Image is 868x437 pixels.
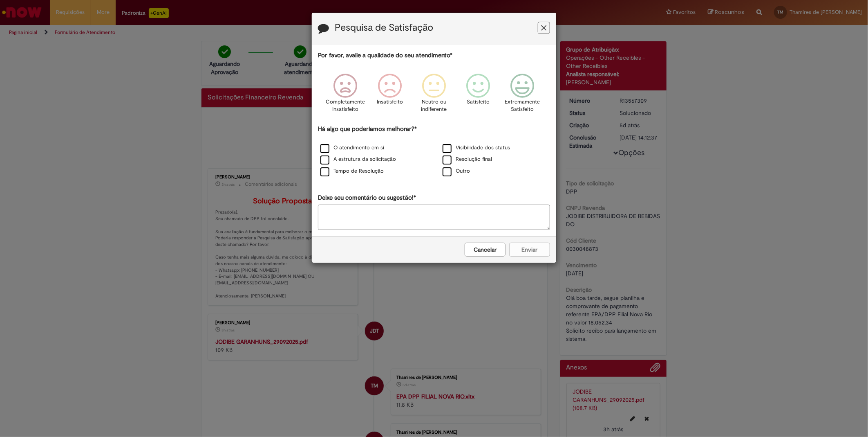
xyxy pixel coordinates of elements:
div: Extremamente Satisfeito [501,68,543,124]
div: Há algo que poderíamos melhorar?* [318,125,550,178]
div: Satisfeito [457,68,499,124]
div: Completamente Insatisfeito [324,68,366,124]
p: Completamente Insatisfeito [326,98,365,113]
div: Insatisfeito [369,68,411,124]
label: Deixe seu comentário ou sugestão!* [318,194,416,202]
p: Insatisfeito [377,98,403,106]
label: Tempo de Resolução [320,167,384,175]
label: A estrutura da solicitação [320,155,396,163]
label: Visibilidade dos status [443,144,510,152]
p: Neutro ou indiferente [419,98,449,113]
label: O atendimento em si [320,144,384,152]
p: Satisfeito [467,98,490,106]
div: Neutro ou indiferente [413,68,455,124]
label: Resolução final [443,155,492,163]
label: Outro [443,167,470,175]
label: Por favor, avalie a qualidade do seu atendimento* [318,51,452,60]
p: Extremamente Satisfeito [505,98,540,113]
button: Cancelar [465,243,506,257]
label: Pesquisa de Satisfação [335,23,433,33]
